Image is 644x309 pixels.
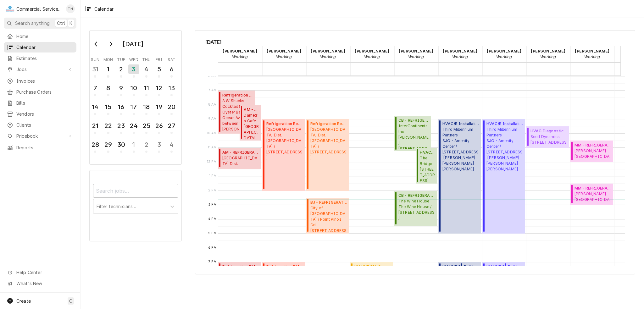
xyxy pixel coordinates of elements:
[69,298,72,304] span: C
[452,54,468,59] em: Working
[167,64,176,74] div: 6
[4,53,76,63] a: Estimates
[276,54,292,59] em: Working
[398,198,435,221] span: The Wine House The Wine House / [STREET_ADDRESS]
[103,140,113,149] div: 29
[408,54,424,59] em: Working
[267,49,301,53] strong: [PERSON_NAME]
[153,55,165,63] th: Friday
[570,184,613,205] div: [Service] MM - REFRIGERATION Hazel Hawkins Hospital Dietary / Hazel Hawkins Hospital (Dietary), H...
[575,191,611,203] span: [PERSON_NAME][GEOGRAPHIC_DATA] Dietary / [PERSON_NAME][GEOGRAPHIC_DATA] (Dietary), [PERSON_NAME][...
[240,105,261,141] div: AM - HVAC(Uninvoiced)Dametra Cafe - [GEOGRAPHIC_DATA]Dametra Cafe - Carmel / [GEOGRAPHIC_DATA], [...
[4,267,76,278] a: Go to Help Center
[4,120,76,130] a: Clients
[93,178,178,220] div: Calendar Filters
[6,4,14,13] div: C
[398,123,429,150] span: InterContinental the [PERSON_NAME] [STREET_ADDRESS]
[207,259,219,264] span: 7 PM
[266,264,303,270] span: Refrigeration PM ( Upcoming )
[486,127,523,172] span: Third Millennium Partners SJO - Amenity Center / [STREET_ADDRESS][PERSON_NAME][PERSON_NAME][PERSO...
[16,144,73,151] span: Reports
[570,184,613,205] div: MM - REFRIGERATION(Active)[PERSON_NAME][GEOGRAPHIC_DATA]Dietary / [PERSON_NAME][GEOGRAPHIC_DATA] ...
[16,111,73,117] span: Vendors
[90,39,103,49] button: Go to previous month
[16,269,73,276] span: Help Center
[104,39,117,49] button: Go to next month
[350,46,394,62] div: Brian Key - Working
[442,127,479,172] span: Third Millennium Partners SJO - Amenity Center / [STREET_ADDRESS][PERSON_NAME][PERSON_NAME][PERSO...
[128,64,139,74] div: 3
[102,55,115,63] th: Monday
[142,102,151,112] div: 18
[129,102,139,112] div: 17
[4,142,76,153] a: Reports
[310,121,347,127] span: Refrigeration Repair ( Uninvoiced )
[4,87,76,97] a: Purchase Orders
[394,191,437,227] div: CB - REFRIGERATION(Active)The Wine HouseThe Wine House / [STREET_ADDRESS]
[90,64,100,74] div: 31
[540,54,556,59] em: Working
[218,91,255,134] div: [Service] Refrigeration Installation A W Shucks Cocktail & Oyster Bar Ocean Ave between San Carlo...
[6,4,14,13] div: Commercial Service Co.'s Avatar
[420,155,435,182] span: The Bridge [STREET_ADDRESS][PERSON_NAME]
[438,119,481,234] div: HVAC/R Installation(Past Due)Third Millennium PartnersSJO - Amenity Center / [STREET_ADDRESS][PER...
[218,91,255,134] div: Refrigeration Installation(Finalized)A W Shucks Cocktail & Oyster BarOcean Ave between San [PERSO...
[66,4,75,13] div: Tricia Hansen's Avatar
[103,64,113,74] div: 1
[482,119,525,234] div: HVAC/R Installation(Past Due)Third Millennium PartnersSJO - Amenity Center / [STREET_ADDRESS][PER...
[103,102,113,112] div: 15
[575,148,611,160] span: [PERSON_NAME][GEOGRAPHIC_DATA] Dietary / [PERSON_NAME][GEOGRAPHIC_DATA] (Dietary), [PERSON_NAME][...
[218,148,261,169] div: [Service] AM - REFRIGERATION Alisal School Dist. MONTE BELLA ELEMENTARY SCHOOL / 1300 Tuscany Blv...
[508,264,523,270] span: Refrigeration PM ( Upcoming )
[140,55,153,63] th: Thursday
[90,140,100,149] div: 28
[116,83,126,93] div: 9
[306,198,349,234] div: BJ - REFRIGERATION(Past Due)City of [GEOGRAPHIC_DATA] / Point Pinos Grill[STREET_ADDRESS]
[570,141,613,162] div: MM - REFRIGERATION(Uninvoiced)[PERSON_NAME][GEOGRAPHIC_DATA]Dietary / [PERSON_NAME][GEOGRAPHIC_DA...
[310,127,347,161] span: [GEOGRAPHIC_DATA] Dist. [GEOGRAPHIC_DATA] / [STREET_ADDRESS]
[416,148,437,184] div: [Service] HVAC Diagnostic The Bridge 1249 Josselyn Canyon Rd, Monterey, CA 93940 ID: JOB-9415 Sta...
[154,121,164,130] div: 26
[222,150,259,155] span: AM - REFRIGERATION ( Uninvoiced )
[306,46,350,62] div: Brandon Johnson - Working
[4,98,76,108] a: Bills
[364,54,380,59] em: Working
[526,46,570,62] div: John Key - Working
[306,119,349,190] div: [Service] Refrigeration Repair Greenfield Union School Dist. Oak Avenue School / 1239 Oak Ave, Gr...
[207,202,219,207] span: 3 PM
[57,20,65,26] span: Ctrl
[4,278,76,289] a: Go to What's New
[127,55,140,63] th: Wednesday
[240,105,261,141] div: [Service] AM - HVAC Dametra Cafe - Carmel Dametra Cafe - Carmel / Ocean Ave, Carmel-By-The-Sea, C...
[207,188,219,193] span: 2 PM
[487,49,521,53] strong: [PERSON_NAME]
[570,46,614,62] div: Mark Mottau - Working
[116,140,126,149] div: 30
[195,30,635,274] div: Calendar Calendar
[531,49,565,53] strong: [PERSON_NAME]
[394,116,431,152] div: CB - REFRIGERATION(Uninvoiced)InterContinental the [PERSON_NAME][STREET_ADDRESS]
[311,49,345,53] strong: [PERSON_NAME]
[116,64,126,74] div: 2
[438,119,481,234] div: [Service] HVAC/R Installation Third Millennium Partners SJO - Amenity Center / 2275 Aaron Ct, San...
[526,126,569,148] div: [Service] HVAC Diagnostic Seed Dynamics 1081 B. Harkins Rd., Salinas, CA ID: JOB-9419 Status: Fin...
[4,109,76,119] a: Vendors
[89,30,182,165] div: Calendar Day Picker
[394,191,437,227] div: [Service] CB - REFRIGERATION The Wine House The Wine House / 1 E Carmel Valley Rd Building A, Car...
[530,128,567,134] span: HVAC Diagnostic ( Finalized )
[394,46,438,62] div: Carson Bourdet - Working
[218,148,261,169] div: AM - REFRIGERATION(Uninvoiced)[GEOGRAPHIC_DATA] Dist.[GEOGRAPHIC_DATA] / [STREET_ADDRESS]
[16,55,73,62] span: Estimates
[142,83,151,93] div: 11
[89,55,102,63] th: Sunday
[244,107,259,113] span: AM - HVAC ( Uninvoiced )
[129,121,139,130] div: 24
[222,98,253,132] span: A W Shucks Cocktail & Oyster Bar Ocean Ave between San [PERSON_NAME] & [PERSON_NAME]
[66,4,75,13] div: TH
[420,150,435,155] span: HVAC Diagnostic ( Uninvoiced )
[223,49,257,53] strong: [PERSON_NAME]
[4,131,76,141] a: Go to Pricebook
[575,185,611,191] span: MM - REFRIGERATION ( Active )
[4,18,76,29] button: Search anythingCtrlK
[310,205,347,232] span: City of [GEOGRAPHIC_DATA] / Point Pinos Grill [STREET_ADDRESS]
